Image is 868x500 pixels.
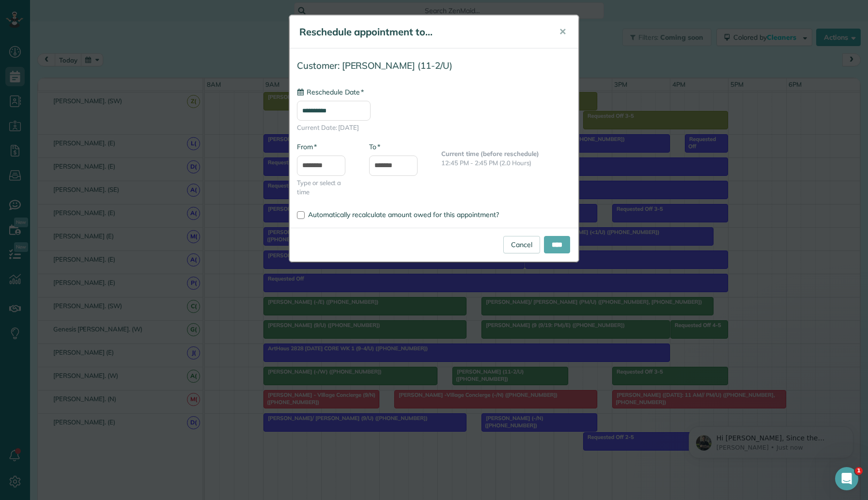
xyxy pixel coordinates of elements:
label: Reschedule Date [297,87,364,97]
span: Current Date: [DATE] [297,123,571,132]
label: From [297,142,317,152]
span: 1 [855,467,863,475]
h4: Customer: [PERSON_NAME] (11-2/U) [297,61,571,71]
iframe: Intercom live chat [835,467,858,490]
h5: Reschedule appointment to... [299,25,545,39]
b: Current time (before reschedule) [441,150,539,157]
img: Profile image for Ivan [22,29,37,45]
p: 12:45 PM - 2:45 PM (2.0 Hours) [441,158,571,168]
a: Cancel [503,236,540,253]
p: Hi [PERSON_NAME], Since the previous payroll had errors, could you delete it? If not, one option ... [42,28,167,37]
span: ✕ [559,26,566,37]
p: Message from Ivan, sent Just now [42,37,167,46]
div: message notification from Ivan, Just now. Hi Scott, Since the previous payroll had errors, could ... [15,20,179,52]
label: To [369,142,380,152]
span: Automatically recalculate amount owed for this appointment? [308,210,499,219]
span: Type or select a time [297,178,355,197]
